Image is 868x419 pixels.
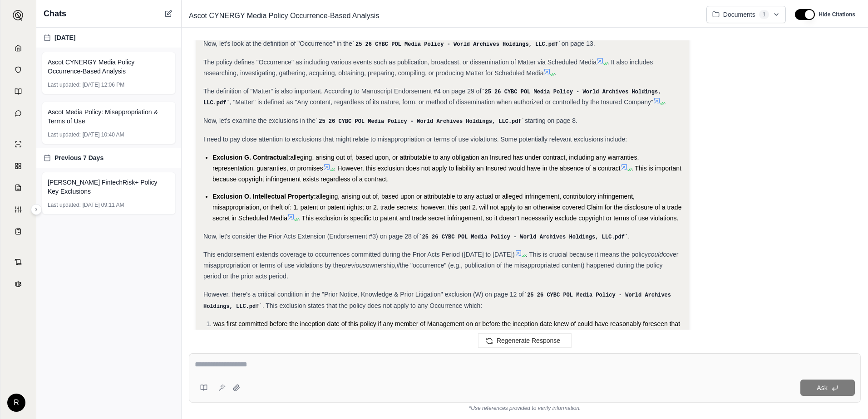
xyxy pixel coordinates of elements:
span: Last updated: [48,131,81,138]
span: Now, let's consider the Prior Acts Extension (Endorsement #3) on page 28 of [203,233,419,240]
span: . [628,233,630,240]
div: R [7,394,25,412]
span: [DATE] 10:40 AM [83,131,124,138]
span: Regenerate Response [497,337,560,344]
span: Previous 7 Days [54,153,104,162]
span: This endorsement extends coverage to occurrences committed during the Prior Acts Period ([DATE] t... [203,251,515,258]
a: Documents Vault [2,60,34,80]
a: Policy Comparisons [2,156,34,176]
span: Last updated: [48,81,81,88]
button: Documents1 [706,6,786,23]
a: Custom Report [2,200,34,219]
button: Expand sidebar [31,204,42,215]
a: Contract Analysis [2,252,34,272]
span: Ascot Media Policy: Misappropriation & Terms of Use [48,107,170,126]
span: was first committed before the inception date of this policy if any member of Management on or be... [213,320,680,338]
span: Documents [723,10,755,19]
span: . [664,98,666,106]
code: 25 26 CYBC POL Media Policy - World Archives Holdings, LLC.pdf [419,234,628,240]
a: Coverage Table [2,221,34,241]
span: Ask [817,384,827,391]
span: Now, let's look at the definition of "Occurrence" in the [203,40,352,47]
span: . However, this exclusion does not apply to liability an Insured would have in the absence of a c... [334,165,621,172]
span: Now, let's examine the exclusions in the [203,117,316,124]
span: Last updated: [48,201,81,209]
a: Single Policy [2,134,34,154]
span: , "Matter" is defined as "Any content, regardless of its nature, form, or method of dissemination... [230,98,653,106]
span: [DATE] 12:06 PM [83,81,124,88]
span: . This is crucial because it means the policy [526,251,648,258]
span: . This exclusion states that the policy does not apply to any Occurrence which: [262,302,483,309]
span: [DATE] [54,33,75,42]
em: could [648,251,663,258]
span: Exclusion G. Contractual: [212,154,290,161]
a: Home [2,38,34,58]
span: The policy defines "Occurrence" as including various events such as publication, broadcast, or di... [203,58,597,66]
span: alleging, arising out of, based upon or attributable to any actual or alleged infringement, contr... [212,193,681,222]
a: Claim Coverage [2,178,34,198]
button: Expand sidebar [9,6,27,24]
button: Regenerate Response [478,333,572,348]
button: New Chat [163,8,174,19]
span: 1 [759,10,769,19]
span: Ascot CYNERGY Media Policy Occurrence-Based Analysis [48,58,170,76]
span: the "occurrence" (e.g., publication of the misappropriated content) happened during the policy pe... [203,262,663,280]
span: on page 13. [562,40,595,47]
span: . [554,69,556,77]
span: starting on page 8. [525,117,577,124]
span: However, there's a critical condition in the "Prior Notice, Knowledge & Prior Litigation" exclusi... [203,291,524,298]
a: Chat [2,103,34,123]
span: ownership, [366,262,397,269]
span: The definition of "Matter" is also important. According to Manuscript Endorsement #4 on page 29 of [203,88,481,95]
span: [PERSON_NAME] FintechRisk+ Policy Key Exclusions [48,178,170,196]
span: . This is important because copyright infringement exists regardless of a contract. [212,165,681,183]
em: if [397,262,400,269]
a: Legal Search Engine [2,274,34,294]
code: 25 26 CYBC POL Media Policy - World Archives Holdings, LLC.pdf [316,118,525,125]
span: [DATE] 09:11 AM [83,201,124,209]
code: 25 26 CYBC POL Media Policy - World Archives Holdings, LLC.pdf [203,292,671,310]
span: . This exclusion is specific to patent and trade secret infringement, so it doesn't necessarily e... [298,214,678,222]
code: 25 26 CYBC POL Media Policy - World Archives Holdings, LLC.pdf [352,41,562,48]
span: Chats [44,7,66,20]
span: Hide Citations [819,11,855,18]
span: . It also includes researching, investigating, gathering, acquiring, obtaining, preparing, compil... [203,58,653,77]
div: Edit Title [185,9,699,23]
div: *Use references provided to verify information. [189,403,861,412]
span: Ascot CYNERGY Media Policy Occurrence-Based Analysis [185,9,383,23]
a: Prompt Library [2,82,34,102]
button: Ask [800,380,855,396]
img: Expand sidebar [13,10,24,21]
span: alleging, arising out of, based upon, or attributable to any obligation an Insured has under cont... [212,154,639,172]
span: Exclusion O. Intellectual Property: [212,193,316,200]
span: I need to pay close attention to exclusions that might relate to misappropriation or terms of use... [203,136,627,143]
em: previous [342,262,366,269]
